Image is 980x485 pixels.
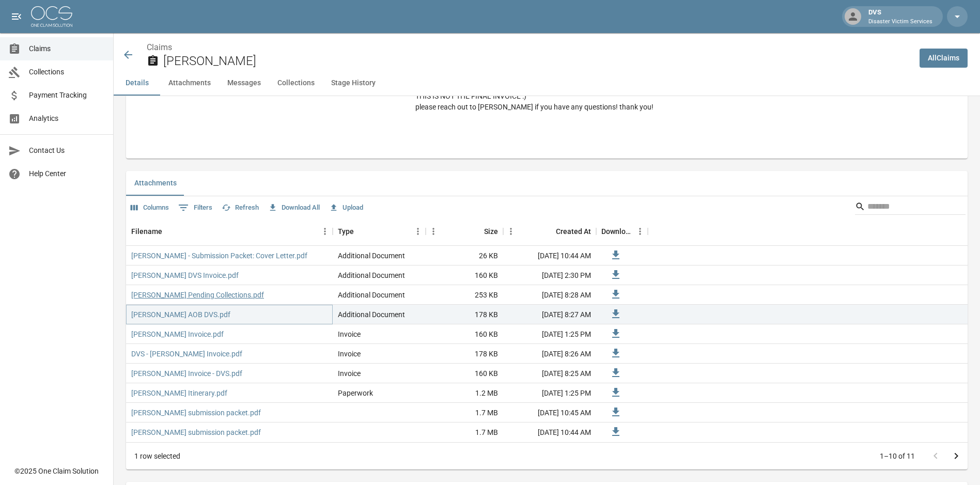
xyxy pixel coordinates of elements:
div: Search [855,198,966,217]
a: [PERSON_NAME] submission packet.pdf [131,408,261,418]
div: [DATE] 1:25 PM [503,383,596,403]
div: [DATE] 10:44 AM [503,423,596,442]
div: 1 row selected [134,451,180,461]
div: Invoice [338,329,361,339]
div: 160 KB [426,364,503,383]
button: Download All [266,200,322,216]
a: [PERSON_NAME] submission packet.pdf [131,427,261,437]
div: [DATE] 1:25 PM [503,324,596,344]
button: Refresh [219,200,261,216]
img: ocs-logo-white-transparent.png [31,6,72,27]
div: Type [338,217,354,246]
button: Attachments [126,171,185,196]
div: Additional Document [338,309,405,320]
a: AllClaims [920,49,968,68]
span: Help Center [29,168,105,179]
div: 1.7 MB [426,423,503,442]
div: 178 KB [426,344,503,364]
div: 160 KB [426,324,503,344]
div: Additional Document [338,251,405,261]
div: Invoice [338,349,361,359]
nav: breadcrumb [147,41,911,54]
a: [PERSON_NAME] Pending Collections.pdf [131,290,264,300]
div: [DATE] 8:25 AM [503,364,596,383]
div: 1.2 MB [426,383,503,403]
div: Paperwork [338,388,373,398]
p: Disaster Victim Services [868,18,932,26]
span: Payment Tracking [29,90,105,101]
span: Claims [29,43,105,54]
button: Attachments [160,71,219,96]
div: [DATE] 8:28 AM [503,285,596,305]
button: Upload [326,200,366,216]
button: Menu [410,224,426,239]
a: [PERSON_NAME] Invoice - DVS.pdf [131,368,242,379]
button: Show filters [176,199,215,216]
p: 1–10 of 11 [880,451,915,461]
a: [PERSON_NAME] AOB DVS.pdf [131,309,230,320]
div: anchor tabs [114,71,980,96]
div: Size [426,217,503,246]
button: Collections [269,71,323,96]
div: © 2025 One Claim Solution [14,466,99,476]
a: Claims [147,42,172,52]
div: 1.7 MB [426,403,503,423]
div: related-list tabs [126,171,968,196]
h2: [PERSON_NAME] [163,54,911,69]
div: Download [596,217,648,246]
a: [PERSON_NAME] DVS Invoice.pdf [131,270,239,280]
div: Additional Document [338,290,405,300]
button: Select columns [128,200,172,216]
div: [DATE] 8:26 AM [503,344,596,364]
div: [DATE] 2:30 PM [503,265,596,285]
button: Menu [503,224,519,239]
a: DVS - [PERSON_NAME] Invoice.pdf [131,349,242,359]
div: Filename [126,217,333,246]
div: Filename [131,217,162,246]
button: open drawer [6,6,27,27]
a: [PERSON_NAME] Invoice.pdf [131,329,224,339]
div: Additional Document [338,270,405,280]
div: 160 KB [426,265,503,285]
div: Size [484,217,498,246]
button: Menu [632,224,648,239]
span: Collections [29,67,105,77]
div: [DATE] 10:44 AM [503,246,596,265]
button: Messages [219,71,269,96]
div: This claim is still currently ongoing - we are still currently housing this homeowner. THIS IS NO... [415,80,951,113]
div: 26 KB [426,246,503,265]
div: Type [333,217,426,246]
div: [DATE] 10:45 AM [503,403,596,423]
a: [PERSON_NAME] Itinerary.pdf [131,388,227,398]
div: DVS [864,7,937,26]
span: Contact Us [29,145,105,156]
div: 253 KB [426,285,503,305]
a: [PERSON_NAME] - Submission Packet: Cover Letter.pdf [131,251,307,261]
button: Menu [317,224,333,239]
button: Details [114,71,160,96]
button: Stage History [323,71,384,96]
button: Menu [426,224,441,239]
div: 178 KB [426,305,503,324]
div: Created At [503,217,596,246]
button: Go to next page [946,446,967,466]
div: [DATE] 8:27 AM [503,305,596,324]
div: Download [601,217,632,246]
div: Invoice [338,368,361,379]
span: Analytics [29,113,105,124]
div: Created At [556,217,591,246]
